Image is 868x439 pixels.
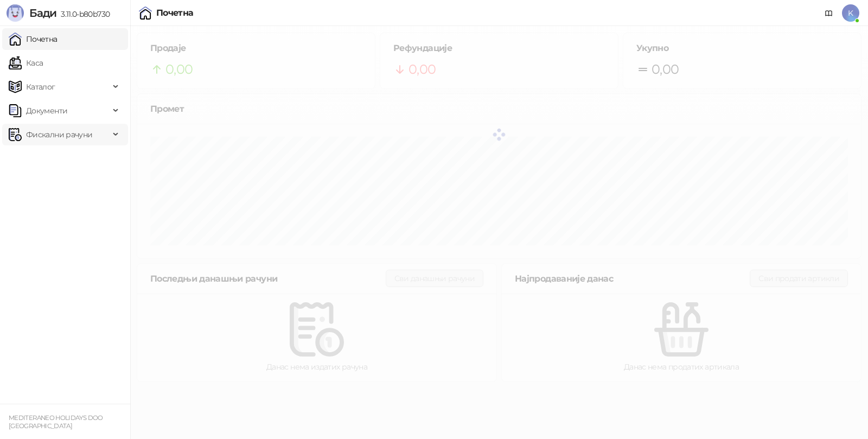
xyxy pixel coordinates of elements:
[820,4,838,22] a: Документација
[56,9,110,19] span: 3.11.0-b80b730
[7,4,24,22] img: Logo
[26,76,55,98] span: Каталог
[9,414,103,430] small: MEDITERANEO HOLIDAYS DOO [GEOGRAPHIC_DATA]
[156,9,194,17] div: Почетна
[9,52,43,74] a: Каса
[842,4,859,22] span: K
[26,124,92,145] span: Фискални рачуни
[26,100,67,122] span: Документи
[9,28,58,50] a: Почетна
[29,7,56,20] span: Бади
